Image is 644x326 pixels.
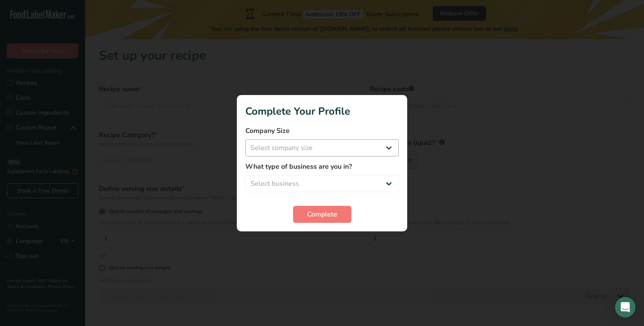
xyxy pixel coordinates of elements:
div: Open Intercom Messenger [615,297,635,317]
span: Complete [307,209,337,219]
label: What type of business are you in? [245,162,399,172]
button: Complete [293,206,351,223]
h1: Complete Your Profile [245,104,399,119]
label: Company Size [245,126,399,136]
